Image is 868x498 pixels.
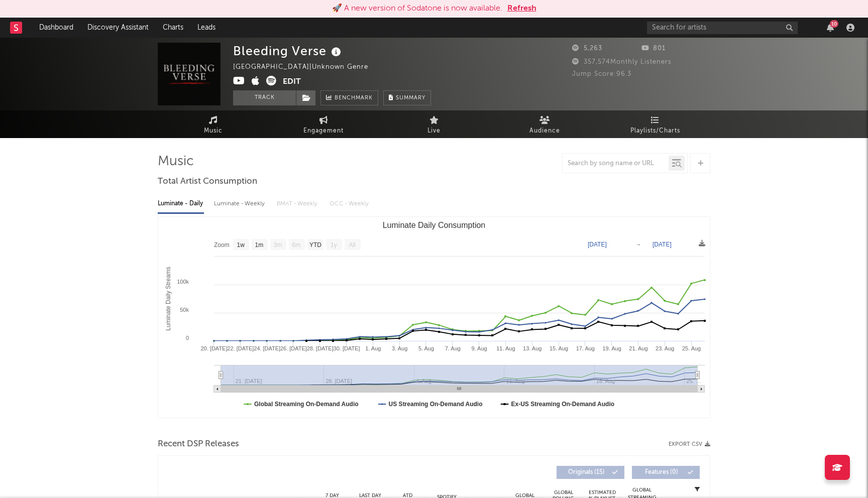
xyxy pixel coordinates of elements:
[653,241,672,248] text: [DATE]
[396,95,425,101] span: Summary
[641,45,666,52] span: 801
[511,401,615,408] text: Ex-US Streaming On-Demand Audio
[682,345,701,351] text: 25. Aug
[254,345,280,351] text: 24. [DATE]
[507,3,536,15] button: Refresh
[630,125,680,137] span: Playlists/Charts
[158,110,268,138] a: Music
[180,307,189,313] text: 50k
[177,279,189,285] text: 100k
[283,76,301,88] button: Edit
[392,345,407,351] text: 3. Aug
[529,125,560,137] span: Audience
[204,125,223,137] span: Music
[201,345,228,351] text: 20. [DATE]
[158,217,710,418] svg: Luminate Daily Consumption
[669,441,710,447] button: Export CSV
[268,110,379,138] a: Engagement
[572,71,631,77] span: Jump Score: 96.3
[307,345,334,351] text: 28. [DATE]
[158,438,239,450] span: Recent DSP Releases
[686,378,701,384] text: 25. …
[165,267,172,330] text: Luminate Daily Streams
[427,125,441,137] span: Live
[629,345,647,351] text: 21. Aug
[349,241,355,248] text: All
[383,221,486,229] text: Luminate Daily Consumption
[237,241,245,248] text: 1w
[255,241,264,248] text: 1m
[320,90,378,105] a: Benchmark
[158,195,204,212] div: Luminate - Daily
[280,345,307,351] text: 26. [DATE]
[827,24,834,32] button: 10
[190,18,223,38] a: Leads
[557,466,624,479] button: Originals(15)
[472,345,487,351] text: 9. Aug
[563,160,669,168] input: Search by song name or URL
[158,176,257,188] span: Total Artist Consumption
[80,18,156,38] a: Discovery Assistant
[334,345,360,351] text: 30. [DATE]
[32,18,80,38] a: Dashboard
[830,20,838,28] div: 10
[254,401,359,408] text: Global Streaming On-Demand Audio
[550,345,568,351] text: 15. Aug
[214,195,267,212] div: Luminate - Weekly
[563,469,609,475] span: Originals ( 15 )
[233,43,344,59] div: Bleeding Verse
[602,345,621,351] text: 19. Aug
[233,61,380,73] div: [GEOGRAPHIC_DATA] | Unknown Genre
[383,90,431,105] button: Summary
[588,241,607,248] text: [DATE]
[335,92,373,104] span: Benchmark
[572,59,672,65] span: 357,574 Monthly Listeners
[389,401,483,408] text: US Streaming On-Demand Audio
[445,345,461,351] text: 7. Aug
[647,22,798,34] input: Search for artists
[214,241,230,248] text: Zoom
[233,90,296,105] button: Track
[576,345,595,351] text: 17. Aug
[309,241,321,248] text: YTD
[227,345,254,351] text: 22. [DATE]
[489,110,600,138] a: Audience
[572,45,602,52] span: 5,263
[332,3,502,15] div: 🚀 A new version of Sodatone is now available.
[274,241,282,248] text: 3m
[638,469,685,475] span: Features ( 0 )
[331,241,337,248] text: 1y
[303,125,344,137] span: Engagement
[292,241,301,248] text: 6m
[523,345,541,351] text: 13. Aug
[418,345,434,351] text: 5. Aug
[600,110,710,138] a: Playlists/Charts
[656,345,674,351] text: 23. Aug
[365,345,381,351] text: 1. Aug
[496,345,515,351] text: 11. Aug
[635,241,641,248] text: →
[156,18,190,38] a: Charts
[379,110,489,138] a: Live
[186,335,189,341] text: 0
[632,466,700,479] button: Features(0)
